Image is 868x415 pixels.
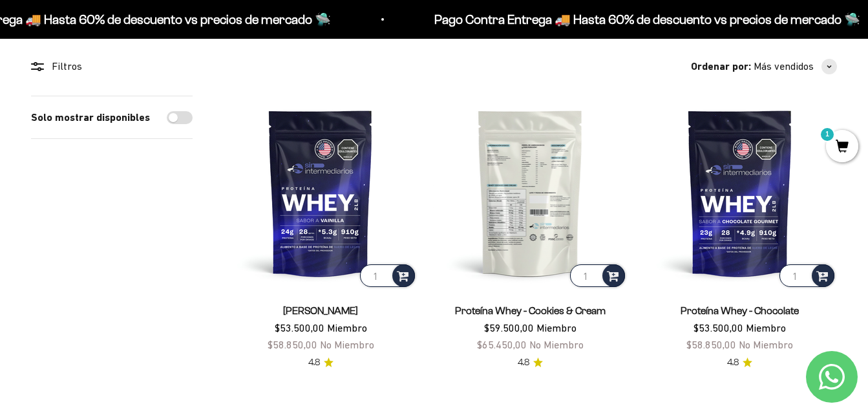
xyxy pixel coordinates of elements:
span: $58.850,00 [686,339,736,350]
p: Pago Contra Entrega 🚚 Hasta 60% de descuento vs precios de mercado 🛸 [432,9,858,30]
a: 1 [826,140,858,154]
img: Proteína Whey - Cookies & Cream [433,96,627,290]
span: Miembro [327,322,367,334]
a: 4.84.8 de 5.0 estrellas [727,356,752,370]
span: Miembro [536,322,577,334]
span: Miembro [746,322,786,334]
span: No Miembro [529,339,584,350]
a: Proteína Whey - Chocolate [681,305,799,316]
a: Proteína Whey - Cookies & Cream [455,305,606,316]
span: Más vendidos [754,58,814,75]
span: $58.850,00 [268,339,317,350]
label: Solo mostrar disponibles [31,109,150,126]
a: 4.84.8 de 5.0 estrellas [518,356,543,370]
span: $65.450,00 [477,339,527,350]
a: 4.84.8 de 5.0 estrellas [308,356,333,370]
span: $59.500,00 [484,322,534,334]
a: [PERSON_NAME] [283,305,358,316]
span: No Miembro [320,339,374,350]
span: $53.500,00 [275,322,324,334]
span: 4.8 [518,356,529,370]
span: 4.8 [727,356,739,370]
div: Filtros [31,58,193,75]
span: 4.8 [308,356,320,370]
mark: 1 [820,127,835,142]
span: No Miembro [739,339,793,350]
span: Ordenar por: [691,58,751,75]
span: $53.500,00 [693,322,743,334]
button: Más vendidos [754,58,837,75]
